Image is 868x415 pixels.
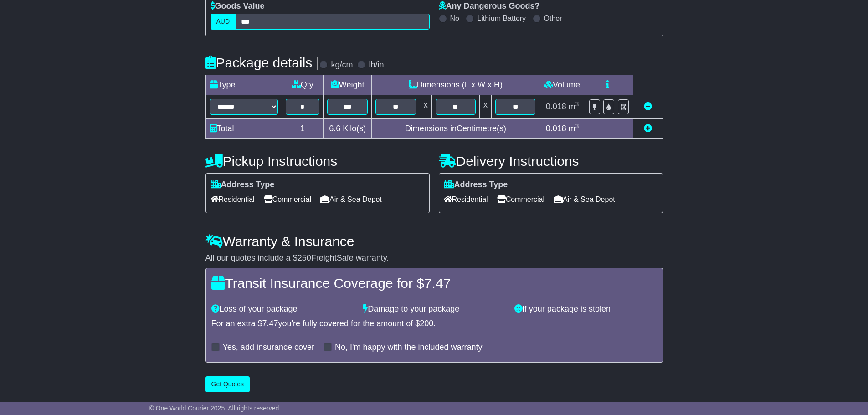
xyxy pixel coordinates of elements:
div: For an extra $ you're fully covered for the amount of $ . [211,319,657,329]
label: Address Type [444,180,508,190]
label: lb/in [369,60,384,70]
sup: 3 [575,123,579,129]
div: If your package is stolen [510,304,662,314]
label: Other [544,14,562,23]
td: Total [205,119,282,139]
a: Add new item [644,124,652,133]
span: © One World Courier 2025. All rights reserved. [149,405,281,412]
span: Residential [211,192,255,206]
label: Yes, add insurance cover [223,343,314,353]
div: Damage to your package [358,304,510,314]
h4: Package details | [205,55,320,70]
span: 0.018 [546,124,566,133]
a: Remove this item [644,102,652,111]
h4: Delivery Instructions [439,154,663,169]
label: kg/cm [331,60,353,70]
td: x [420,95,431,119]
td: Dimensions (L x W x H) [372,75,539,95]
span: Commercial [264,192,311,206]
td: 1 [282,119,324,139]
td: Type [205,75,282,95]
h4: Transit Insurance Coverage for $ [211,276,657,291]
label: Lithium Battery [477,14,526,23]
td: Volume [539,75,585,95]
label: AUD [211,14,236,30]
button: Get Quotes [205,376,250,392]
span: 250 [298,253,311,262]
span: 7.47 [424,276,451,291]
span: Residential [444,192,488,206]
div: Loss of your package [207,304,359,314]
td: Qty [282,75,324,95]
label: No [450,14,459,23]
span: 0.018 [546,102,566,111]
span: Commercial [497,192,544,206]
label: No, I'm happy with the included warranty [335,343,483,353]
td: Weight [324,75,372,95]
td: Dimensions in Centimetre(s) [372,119,539,139]
label: Any Dangerous Goods? [439,1,540,11]
td: Kilo(s) [324,119,372,139]
td: x [480,95,492,119]
span: m [569,102,579,111]
div: All our quotes include a $ FreightSafe warranty. [205,253,663,263]
span: Air & Sea Depot [320,192,382,206]
span: 200 [420,319,433,328]
span: Air & Sea Depot [554,192,615,206]
label: Address Type [211,180,275,190]
label: Goods Value [211,1,265,11]
sup: 3 [575,101,579,108]
span: 6.6 [329,124,340,133]
span: 7.47 [262,319,278,328]
h4: Pickup Instructions [205,154,430,169]
h4: Warranty & Insurance [205,234,663,249]
span: m [569,124,579,133]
